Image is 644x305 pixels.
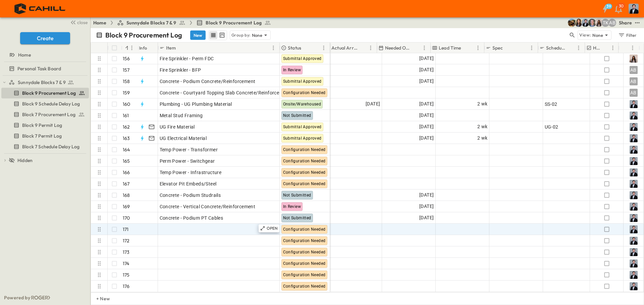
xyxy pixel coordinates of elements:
[359,44,367,52] button: Sort
[546,45,566,51] p: Schedule ID
[252,32,263,39] p: None
[419,214,434,222] span: [DATE]
[283,216,311,220] span: Not Submitted
[283,273,326,277] span: Configuration Needed
[22,143,79,150] span: Block 7 Schedule Delay Log
[367,44,375,52] button: Menu
[123,169,130,176] p: 166
[630,259,638,268] img: Profile Picture
[123,249,130,255] p: 173
[208,30,227,40] div: table view
[18,52,31,58] span: Home
[283,193,311,198] span: Not Submitted
[283,90,326,95] span: Configuration Needed
[630,214,638,222] img: Profile Picture
[283,79,322,84] span: Submittal Approved
[606,4,611,9] h6: 39
[1,77,89,88] div: Sunnydale Blocks 7 & 9test
[331,45,358,51] p: Actual Arrival
[138,43,158,53] div: Info
[123,67,130,73] p: 157
[303,44,310,52] button: Sort
[618,31,637,39] div: Filter
[123,101,130,107] p: 160
[283,181,326,186] span: Configuration Needed
[139,39,147,57] div: Info
[283,113,311,118] span: Not Submitted
[630,191,638,199] img: Profile Picture
[419,203,434,210] span: [DATE]
[160,215,223,221] span: Concrete - Podium PT Cables
[160,89,290,96] span: Concrete - Courtyard Topping Slab Concrete/Reinforcement
[160,55,214,62] span: Fire Sprinkler - Perm FDC
[413,44,420,52] button: Sort
[366,100,380,108] span: [DATE]
[619,3,624,9] p: 30
[419,77,434,85] span: [DATE]
[124,44,131,52] button: Sort
[621,44,629,52] button: Sort
[22,100,80,107] span: Block 9 Schedule Delay Log
[419,191,434,199] span: [DATE]
[630,77,638,85] div: AB
[575,44,583,52] button: Menu
[283,102,321,106] span: Onsite/Warehoused
[630,146,638,154] img: Profile Picture
[1,88,89,98] div: Block 9 Procurement Logtest
[9,78,88,87] a: Sunnydale Blocks 7 & 9
[283,284,326,289] span: Configuration Needed
[283,68,301,72] span: In Review
[160,203,256,210] span: Concrete - Vertical Concrete/Reinforcement
[22,111,75,118] span: Block 7 Procurement Log
[579,31,591,39] p: View:
[630,134,638,142] img: Profile Picture
[630,237,638,245] img: Profile Picture
[581,19,589,27] img: Mike Daly (mdaly@cahill-sf.com)
[474,44,482,52] button: Menu
[630,123,638,131] img: Profile Picture
[630,225,638,233] img: Profile Picture
[196,19,271,26] a: Block 9 Procurement Log
[477,134,488,142] span: 2 wk
[123,124,130,130] p: 162
[17,157,33,164] span: Hidden
[598,3,612,15] button: 39
[18,79,66,86] span: Sunnydale Blocks 7 & 9
[419,55,434,62] span: [DATE]
[283,261,326,266] span: Configuration Needed
[1,131,89,141] div: Block 7 Permit Logtest
[619,19,632,26] div: Share
[1,50,88,60] a: Home
[123,272,130,278] p: 175
[630,89,638,97] div: AB
[588,19,596,27] img: Jared Salin (jsalin@cahill-sf.com)
[630,282,638,290] img: Profile Picture
[8,2,73,16] img: 4f72bfc4efa7236828875bac24094a5ddb05241e32d018417354e964050affa1.png
[123,55,130,62] p: 156
[160,101,232,107] span: Plumbing - UG Plumbing Material
[160,78,256,85] span: Concrete - Podium Concrete/Reinforcement
[630,100,638,108] img: Profile Picture
[492,45,503,51] p: Spec
[121,43,138,53] div: #
[630,55,638,63] img: Profile Picture
[504,44,512,52] button: Sort
[96,295,100,302] p: + New
[190,30,206,40] button: New
[123,215,130,221] p: 170
[177,44,184,52] button: Sort
[160,180,217,187] span: Elevator Pit Embeds/Steel
[117,19,186,26] a: Sunnydale Blocks 7 & 9
[420,44,428,52] button: Menu
[22,133,62,139] span: Block 7 Permit Log
[123,89,130,96] p: 159
[385,45,412,51] p: Needed Onsite
[629,44,637,52] button: Menu
[601,19,609,27] div: Teddy Khuong (tkhuong@guzmangc.com)
[160,146,218,153] span: Temp Power - Transformer
[1,141,89,152] div: Block 7 Schedule Delay Logtest
[1,131,88,141] a: Block 7 Permit Log
[593,45,602,51] p: Hot?
[160,112,203,119] span: Metal Stud Framing
[1,88,88,98] a: Block 9 Procurement Log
